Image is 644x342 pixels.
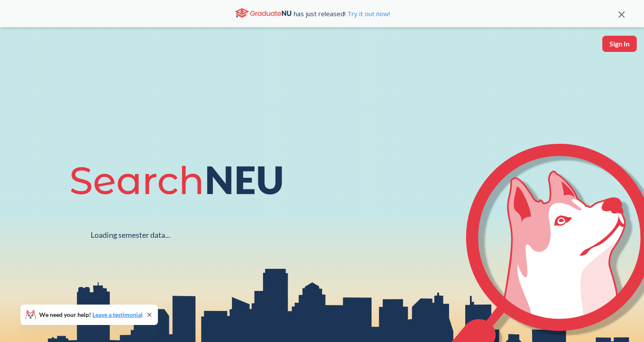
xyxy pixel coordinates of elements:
[294,9,390,18] span: has just released!
[39,312,143,318] span: We need your help!
[346,9,390,18] a: Try it out now!
[92,311,143,318] a: Leave a testimonial
[9,36,29,62] img: sandbox logo
[9,36,29,64] a: sandbox logo
[91,230,170,240] div: Loading semester data...
[602,36,637,52] button: Sign In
